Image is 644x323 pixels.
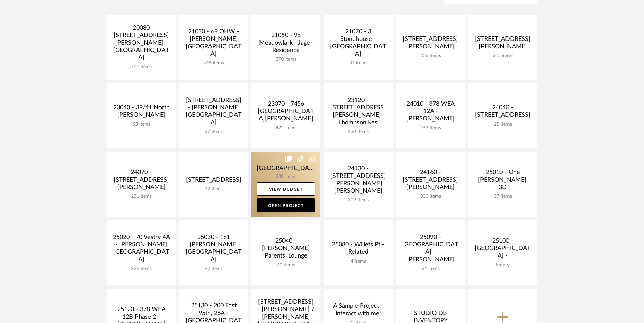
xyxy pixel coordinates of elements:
div: [STREET_ADDRESS] - [PERSON_NAME][GEOGRAPHIC_DATA] [184,97,243,129]
div: 25090 - [GEOGRAPHIC_DATA] - [PERSON_NAME] [401,234,460,266]
div: [STREET_ADDRESS][PERSON_NAME] [474,35,532,53]
div: [STREET_ADDRESS] [184,176,243,186]
div: 21070 - 3 Stonehouse - [GEOGRAPHIC_DATA] [329,28,387,60]
div: 25100 - [GEOGRAPHIC_DATA] - [474,237,532,262]
div: 717 items [112,64,170,70]
div: 25030 - 181 [PERSON_NAME][GEOGRAPHIC_DATA] [184,234,243,266]
div: 25080 - Willets Pt - Related [329,241,387,259]
div: 231 items [112,194,170,199]
div: 24160 - [STREET_ADDRESS][PERSON_NAME] [401,169,460,194]
div: 24 items [401,266,460,272]
div: 370 items [257,57,315,62]
div: 27 items [184,129,243,135]
div: 23070 - 7456 [GEOGRAPHIC_DATA][PERSON_NAME] [257,100,315,125]
div: 40 items [257,262,315,268]
div: 256 items [401,53,460,59]
div: 448 items [184,60,243,66]
div: 25 items [474,122,532,127]
div: 24040 - [STREET_ADDRESS] [474,104,532,122]
div: A Sample Project - interact with me! [329,302,387,320]
div: 25020 - 70 Vestry 4A - [PERSON_NAME][GEOGRAPHIC_DATA] [112,234,170,266]
div: 57 items [474,194,532,199]
div: 53 items [112,122,170,127]
div: 309 items [329,197,387,203]
div: 330 items [401,194,460,199]
a: View Budget [257,182,315,196]
div: Empty [474,262,532,268]
div: 4 items [329,259,387,264]
div: 97 items [184,266,243,272]
div: 229 items [112,266,170,272]
div: 72 items [184,186,243,192]
div: 230 items [329,129,387,135]
div: 21050 - 98 Meadowlark - Jager Residence [257,32,315,57]
div: 24130 - [STREET_ADDRESS][PERSON_NAME][PERSON_NAME] [329,165,387,197]
div: 24070 - [STREET_ADDRESS][PERSON_NAME] [112,169,170,194]
div: 25040 - [PERSON_NAME] Parents' Lounge [257,237,315,262]
div: 24010 - 378 WEA 12A - [PERSON_NAME] [401,100,460,125]
div: 20080 [STREET_ADDRESS][PERSON_NAME] - [GEOGRAPHIC_DATA] [112,24,170,64]
div: [STREET_ADDRESS][PERSON_NAME] [401,35,460,53]
div: 23120 - [STREET_ADDRESS][PERSON_NAME]-Thompson Res. [329,97,387,129]
div: 215 items [474,53,532,59]
div: 23040 - 39/41 North [PERSON_NAME] [112,104,170,122]
div: 25010 - One [PERSON_NAME], 3D [474,169,532,194]
a: Open Project [257,198,315,212]
div: 422 items [257,125,315,131]
div: 37 items [329,60,387,66]
div: 21030 - 69 QHW - [PERSON_NAME][GEOGRAPHIC_DATA] [184,28,243,60]
div: 153 items [401,125,460,131]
